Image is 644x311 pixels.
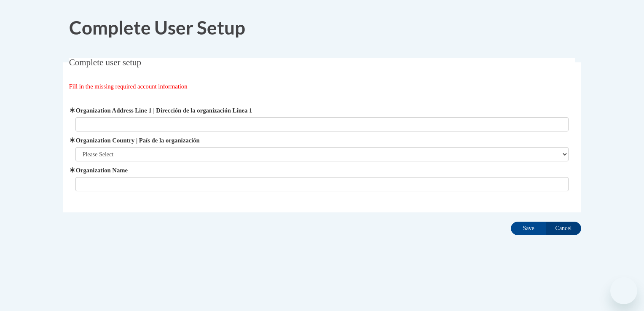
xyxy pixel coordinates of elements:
[75,136,569,145] label: Organization Country | País de la organización
[75,106,569,115] label: Organization Address Line 1 | Dirección de la organización Línea 1
[75,166,569,175] label: Organization Name
[546,222,581,235] input: Cancel
[69,83,188,90] span: Fill in the missing required account information
[511,222,546,235] input: Save
[75,177,569,191] input: Metadata input
[69,57,141,67] span: Complete user setup
[610,277,637,304] iframe: Button to launch messaging window
[75,117,569,131] input: Metadata input
[69,16,245,38] span: Complete User Setup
